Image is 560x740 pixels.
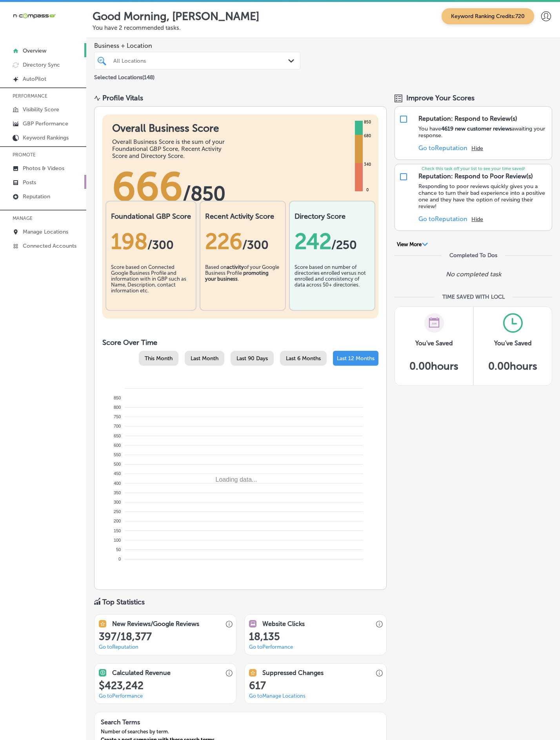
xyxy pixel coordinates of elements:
a: Go toReputation [99,644,138,650]
h3: New Reviews/Google Reviews [112,620,199,628]
p: Overview [23,47,46,54]
div: 340 [362,161,373,168]
p: Manage Locations [23,229,68,235]
button: Hide [471,216,483,223]
div: Profile Vitals [102,94,143,102]
tspan: 850 [114,395,121,400]
div: Completed To Dos [449,252,497,259]
div: 226 [205,229,280,254]
h1: $ 423,242 [99,680,232,692]
p: Responding to poor reviews quickly gives you a chance to turn their bad experience into a positiv... [418,183,548,210]
span: 666 [112,163,183,210]
span: Last 90 Days [236,355,268,362]
span: /250 [331,238,357,252]
h1: Overall Business Score [112,122,230,134]
div: Score based on number of directories enrolled versus not enrolled and consistency of data across ... [295,264,370,303]
tspan: 550 [114,452,121,457]
tspan: 0 [118,557,121,561]
span: This Month [145,355,173,362]
p: Check this task off your list to see your time saved! [395,166,552,171]
a: Go toManage Locations [249,693,305,699]
div: Reputation: Respond to Review(s) [418,115,517,122]
h2: Directory Score [295,212,370,221]
tspan: 300 [114,500,121,504]
a: Go toPerformance [249,644,293,650]
span: Keyword Ranking Credits: 720 [442,8,534,24]
h2: Recent Activity Score [205,212,280,221]
tspan: 750 [114,414,121,419]
span: Last 6 Months [286,355,321,362]
tspan: 100 [114,538,121,542]
div: All Locations [113,57,289,64]
tspan: 650 [114,433,121,438]
span: Improve Your Scores [406,94,475,102]
div: Overall Business Score is the sum of your Foundational GBP Score, Recent Activity Score and Direc... [112,138,230,160]
text: Loading data... [216,476,257,483]
p: You have awaiting your response. [418,125,548,139]
h3: Search Terms [95,712,222,728]
p: GBP Performance [23,120,68,127]
h2: Score Over Time [102,338,378,347]
h2: Foundational GBP Score [111,212,191,221]
strong: 4619 new customer reviews [441,125,512,132]
p: AutoPilot [23,76,46,82]
tspan: 500 [114,462,121,466]
h3: You've Saved [494,339,532,347]
div: Based on of your Google Business Profile . [205,264,280,303]
h3: Website Clicks [262,620,305,628]
div: 242 [295,229,370,254]
div: 850 [362,119,373,125]
tspan: 150 [114,528,121,533]
span: /300 [242,238,269,252]
h3: You've Saved [415,339,453,347]
tspan: 600 [114,443,121,448]
div: Number of searches by term. [95,729,222,737]
p: No completed task [446,270,501,278]
h5: 0.00 hours [488,360,537,372]
a: Go toReputation [418,215,467,223]
p: Posts [23,179,36,186]
p: Photos & Videos [23,165,64,172]
button: View More [395,241,430,248]
a: Go toPerformance [99,693,143,699]
tspan: 800 [114,405,121,410]
p: Visibility Score [23,106,59,113]
p: Keyword Rankings [23,134,69,141]
h5: 0.00 hours [409,360,458,372]
h3: Suppressed Changes [262,669,324,677]
h1: 18,135 [249,631,382,643]
a: Go toReputation [418,144,467,152]
tspan: 250 [114,509,121,514]
span: Last Month [191,355,218,362]
div: 0 [365,187,370,193]
b: promoting your business [205,270,269,282]
p: Connected Accounts [23,243,76,249]
p: Directory Sync [23,62,60,68]
div: TIME SAVED WITH LOCL [442,294,505,300]
tspan: 50 [116,547,121,552]
img: 660ab0bf-5cc7-4cb8-ba1c-48b5ae0f18e60NCTV_CLogo_TV_Black_-500x88.png [13,12,56,20]
tspan: 400 [114,481,121,486]
div: 198 [111,229,191,254]
div: 680 [362,133,373,139]
div: Score based on Connected Google Business Profile and information with in GBP such as Name, Descri... [111,264,191,303]
h1: 617 [249,680,382,692]
p: Good Morning, [PERSON_NAME] [93,10,259,23]
p: You have 2 recommended tasks. [93,24,554,31]
p: Selected Locations ( 148 ) [94,71,155,81]
b: activity [227,264,244,270]
tspan: 350 [114,490,121,495]
tspan: 450 [114,471,121,476]
div: Top Statistics [102,598,145,606]
span: / 850 [183,182,225,205]
h1: 397/18,377 [99,631,232,643]
tspan: 200 [114,519,121,523]
span: Last 12 Months [337,355,375,362]
p: Reputation [23,193,50,200]
span: / 300 [147,238,174,252]
div: Reputation: Respond to Poor Review(s) [418,172,533,180]
h3: Calculated Revenue [112,669,171,677]
button: Hide [471,145,483,152]
tspan: 700 [114,424,121,428]
span: Business + Location [94,42,300,49]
